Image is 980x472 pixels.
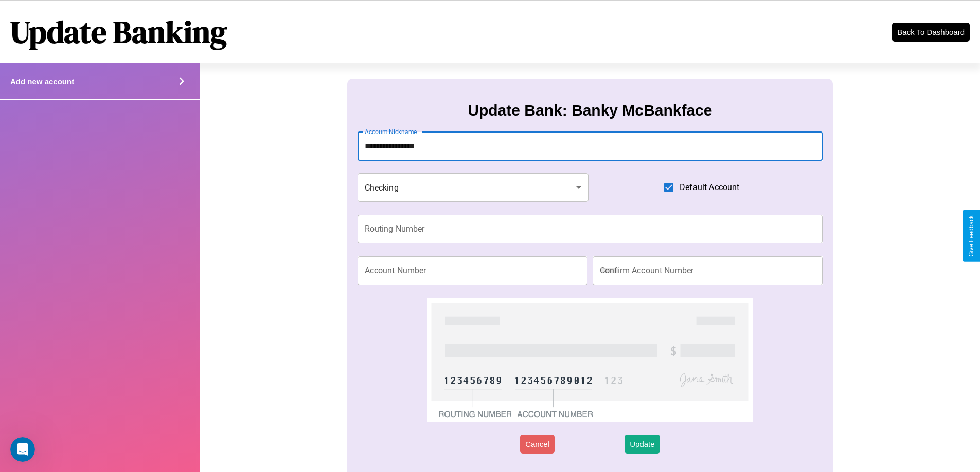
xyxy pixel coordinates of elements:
label: Account Nickname [365,127,417,136]
button: Cancel [520,435,555,454]
h4: Add new account [10,77,74,86]
iframe: Intercom live chat [10,437,35,462]
h1: Update Banking [10,11,227,53]
span: Default Account [680,181,739,194]
button: Back To Dashboard [892,23,970,42]
img: check [427,298,753,422]
h3: Update Bank: Banky McBankface [468,102,712,119]
button: Update [625,435,660,454]
div: Give Feedback [968,215,975,257]
div: Checking [358,173,589,202]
